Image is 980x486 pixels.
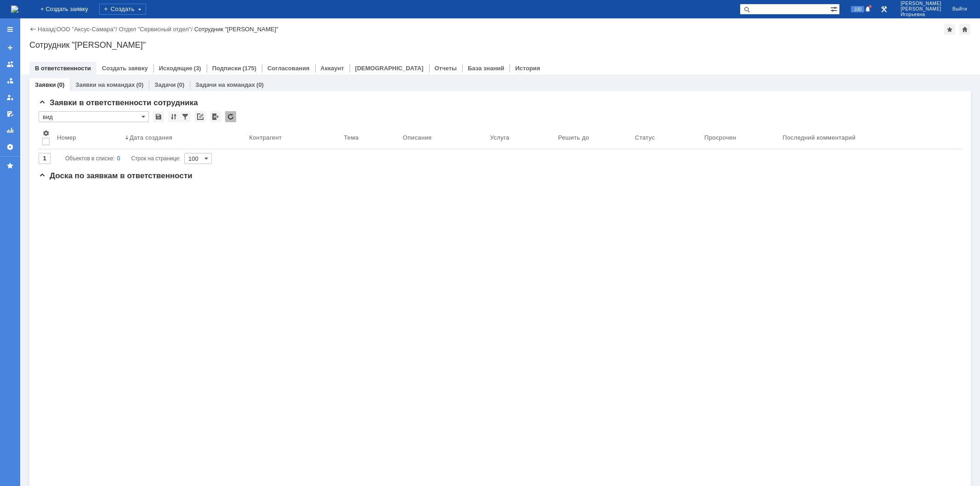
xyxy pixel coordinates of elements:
[944,24,955,35] div: Добавить в избранное
[212,65,241,72] a: Подписки
[830,4,839,13] span: Расширенный поиск
[35,81,56,88] a: Заявки
[878,4,889,15] a: Перейти в интерфейс администратора
[487,126,555,149] th: Услуга
[117,153,120,164] div: 0
[42,130,50,137] span: Настройки
[340,126,399,149] th: Тема
[195,81,255,88] a: Задачи на командах
[39,171,193,180] span: Доска по заявкам в ответственности
[119,26,194,33] div: /
[210,111,221,122] div: Экспорт списка
[355,65,424,72] a: [DEMOGRAPHIC_DATA]
[119,26,191,33] a: Отдел "Сервисный отдел"
[403,134,432,141] div: Описание
[57,134,76,141] div: Номер
[225,111,236,122] div: Обновлять список
[53,126,121,149] th: Номер
[194,65,201,72] div: (3)
[57,81,64,88] div: (0)
[57,26,116,33] a: ООО "Аксус-Самара"
[243,65,256,72] div: (175)
[635,134,655,141] div: Статус
[267,65,310,72] a: Согласования
[168,111,179,122] div: Сортировка...
[3,90,17,105] a: Мои заявки
[901,12,941,17] span: Игорьевна
[631,126,701,149] th: Статус
[194,26,278,33] div: Сотрудник "[PERSON_NAME]"
[11,6,18,13] img: logo
[159,65,193,72] a: Исходящие
[782,134,855,141] div: Последний комментарий
[959,24,970,35] div: Сделать домашней страницей
[468,65,504,72] a: База знаний
[75,81,135,88] a: Заявки на командах
[901,1,941,6] span: [PERSON_NAME]
[39,98,198,107] span: Заявки в ответственности сотрудника
[57,26,119,33] div: /
[245,126,340,149] th: Контрагент
[11,6,18,13] a: Перейти на домашнюю страницу
[3,123,17,138] a: Отчеты
[29,40,971,50] div: Сотрудник "[PERSON_NAME]"
[344,134,358,141] div: Тема
[99,4,146,15] div: Создать
[558,134,589,141] div: Решить до
[851,6,864,12] span: 100
[704,134,736,141] div: Просрочен
[102,65,148,72] a: Создать заявку
[901,6,941,12] span: [PERSON_NAME]
[153,111,164,122] div: Сохранить вид
[180,111,191,122] div: Фильтрация...
[35,65,91,72] a: В ответственности
[3,107,17,121] a: Мои согласования
[130,134,172,141] div: Дата создания
[3,57,17,72] a: Заявки на командах
[136,81,143,88] div: (0)
[321,65,344,72] a: Аккаунт
[154,81,176,88] a: Задачи
[177,81,184,88] div: (0)
[249,134,282,141] div: Контрагент
[55,25,56,32] div: |
[3,140,17,154] a: Настройки
[515,65,540,72] a: История
[256,81,264,88] div: (0)
[121,126,245,149] th: Дата создания
[435,65,457,72] a: Отчеты
[3,40,17,55] a: Создать заявку
[65,155,114,162] span: Объектов в списке:
[490,134,510,141] div: Услуга
[65,153,181,164] i: Строк на странице:
[3,73,17,88] a: Заявки в моей ответственности
[38,26,55,33] a: Назад
[195,111,206,122] div: Скопировать ссылку на список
